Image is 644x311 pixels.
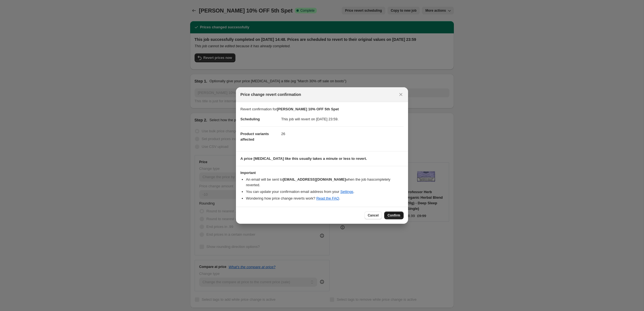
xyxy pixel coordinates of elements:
b: [EMAIL_ADDRESS][DOMAIN_NAME] [283,177,346,181]
button: Cancel [364,212,382,219]
b: [PERSON_NAME] 10% OFF 5th Spet [277,107,339,111]
dd: This job will revert on [DATE] 23:59. [281,112,404,126]
span: Price change revert confirmation [240,92,301,97]
button: Close [397,91,405,98]
span: Scheduling [240,117,260,121]
span: Confirm [388,213,400,218]
button: Confirm [384,212,404,219]
li: You can update your confirmation email address from your . [246,189,404,195]
dd: 26 [281,126,404,141]
li: Wondering how price change reverts work? . [246,196,404,201]
p: Revert confirmation for [240,106,404,112]
h3: Important [240,171,404,175]
span: Cancel [368,213,379,218]
a: Settings [340,190,353,194]
b: A price [MEDICAL_DATA] like this usually takes a minute or less to revert. [240,156,367,161]
span: Product variants affected [240,132,269,141]
li: An email will be sent to when the job has completely reverted . [246,177,404,188]
a: Read the FAQ [316,196,339,200]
